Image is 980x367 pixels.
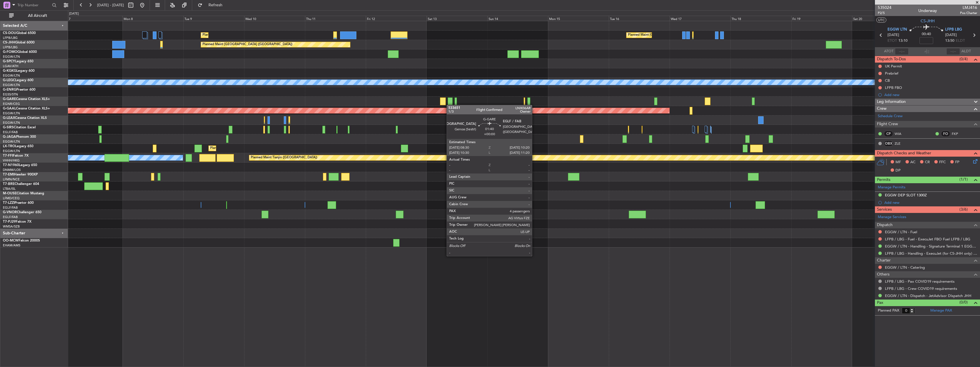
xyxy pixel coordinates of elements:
a: G-GARECessna Citation XLS+ [3,97,50,101]
span: (3/6) [959,206,968,212]
span: (0/4) [959,56,968,62]
a: EHAM/AMS [3,243,20,248]
a: EGGW / LTN - Dispatch - JetAdvisor Dispatch JHH [885,293,971,298]
span: Permits [877,177,890,183]
span: FFC [939,159,946,165]
div: Planned Maint [GEOGRAPHIC_DATA] ([GEOGRAPHIC_DATA]) [628,31,718,39]
span: CS-JHH [3,41,15,44]
a: FKP [952,131,965,136]
span: MF [895,159,901,165]
span: [DATE] [945,32,957,38]
div: Sat 20 [852,16,913,21]
span: M-OUSE [3,192,17,195]
span: G-LEAX [3,116,15,120]
a: G-FOMOGlobal 6000 [3,50,37,54]
span: G-FOMO [3,50,17,54]
a: Manage Services [878,214,906,220]
div: UK Permit [885,64,902,69]
div: Fri 12 [366,16,427,21]
a: G-VNORChallenger 650 [3,211,41,214]
span: Dispatch To-Dos [877,56,906,63]
span: LX-TRO [3,145,15,148]
a: EGGW/LTN [3,83,20,87]
a: EGNR/CEG [3,102,20,106]
a: EGGW/LTN [3,139,20,144]
div: Add new [884,92,977,97]
div: CP [884,131,893,137]
a: EGSS/STN [3,92,18,97]
span: G-SIRS [3,126,14,129]
span: T7-FFI [3,154,13,157]
a: G-JAGAPhenom 300 [3,135,36,139]
a: G-ENRGPraetor 600 [3,88,35,91]
span: Pos Charter [960,11,977,15]
span: OO-MCW [3,239,19,242]
a: EGGW / LTN - Fuel [885,230,917,234]
span: CR [925,159,930,165]
span: T7-EMI [3,173,14,176]
span: 13:50 [945,38,954,44]
a: EGGW/LTN [3,73,20,78]
a: LFPB / LBG - Pax COVID19 requirements [885,279,955,284]
span: FP [955,159,959,165]
span: Pax [877,300,883,306]
a: CS-DOUGlobal 6500 [3,31,36,35]
a: G-SIRSCitation Excel [3,126,36,129]
a: G-SPCYLegacy 650 [3,60,33,63]
span: AC [910,159,915,165]
div: EGGW DEP SLOT 1300Z [885,193,927,198]
a: LX-TROLegacy 650 [3,145,33,148]
span: ATOT [884,49,893,54]
div: OBX [884,140,893,147]
a: T7-PJ29Falcon 7X [3,220,31,224]
span: G-GARE [3,97,16,101]
div: [DATE] [69,11,79,16]
div: Sun 7 [62,16,122,21]
span: Dispatch [877,222,893,228]
span: ALDT [961,49,971,54]
a: WIA [895,131,907,136]
a: T7-N1960Legacy 650 [3,163,37,167]
span: (0/0) [959,299,968,305]
span: All Aircraft [15,14,60,18]
a: T7-EMIHawker 900XP [3,173,38,176]
span: Services [877,206,892,213]
span: CS-DOU [3,31,16,35]
button: All Aircraft [6,11,62,20]
a: LGAV/ATH [3,64,18,68]
span: Leg Information [877,99,906,105]
a: LFPB / LBG - Crew COVID19 requirements [885,286,957,291]
span: Refresh [204,3,228,7]
span: G-ENRG [3,88,16,91]
a: G-GAALCessna Citation XLS+ [3,107,50,110]
a: G-LEAXCessna Citation XLS [3,116,47,120]
div: Sat 13 [427,16,487,21]
a: EGGW/LTN [3,121,20,125]
div: Wed 10 [244,16,305,21]
div: Wed 17 [670,16,730,21]
a: WMSA/SZB [3,224,20,229]
div: Mon 8 [122,16,183,21]
a: T7-LZZIPraetor 600 [3,201,34,205]
div: Planned Maint Tianjin ([GEOGRAPHIC_DATA]) [251,153,317,162]
a: EGLF/FAB [3,130,18,134]
span: 13:10 [898,38,907,44]
div: Underway [918,8,937,14]
div: LFPB FBO [885,85,902,90]
input: --:-- [895,48,909,55]
span: (1/1) [959,176,968,182]
a: EGGW/LTN [3,55,20,59]
span: G-JAGA [3,135,16,139]
div: Fri 19 [791,16,852,21]
label: Planned PAX [878,308,899,314]
span: T7-PJ29 [3,220,16,224]
div: Planned Maint Dusseldorf [210,144,248,153]
span: Crew [877,105,887,112]
button: Refresh [195,1,229,10]
div: Planned Maint [GEOGRAPHIC_DATA] ([GEOGRAPHIC_DATA]) [202,31,292,39]
a: LFPB / LBG - Fuel - ExecuJet FBO Fuel LFPB / LBG [885,237,970,242]
span: G-VNOR [3,211,17,214]
a: DNMM/LOS [3,168,21,172]
span: G-GAAL [3,107,16,110]
span: G-KGKG [3,69,16,73]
